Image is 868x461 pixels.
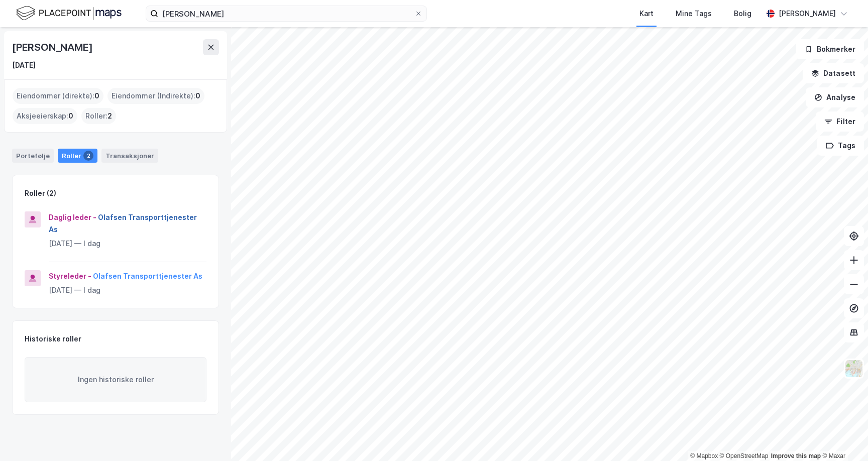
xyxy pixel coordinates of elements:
[12,39,94,55] div: [PERSON_NAME]
[107,110,112,122] span: 2
[12,149,54,163] div: Portefølje
[720,452,769,459] a: OpenStreetMap
[81,108,116,124] div: Roller :
[58,149,97,163] div: Roller
[844,359,863,378] img: Z
[13,108,77,124] div: Aksjeeierskap :
[734,8,751,20] div: Bolig
[16,5,122,22] img: logo.f888ab2527a4732fd821a326f86c7f29.svg
[94,90,99,102] span: 0
[25,357,206,402] div: Ingen historiske roller
[25,333,81,345] div: Historiske roller
[771,452,821,459] a: Improve this map
[806,87,864,107] button: Analyse
[158,6,414,21] input: Søk på adresse, matrikkel, gårdeiere, leietakere eller personer
[690,452,718,459] a: Mapbox
[818,413,868,461] div: Kontrollprogram for chat
[639,8,654,20] div: Kart
[25,187,56,199] div: Roller (2)
[818,413,868,461] iframe: Chat Widget
[796,39,864,59] button: Bokmerker
[83,151,93,161] div: 2
[49,284,206,296] div: [DATE] — I dag
[803,63,864,83] button: Datasett
[676,8,712,20] div: Mine Tags
[49,238,206,250] div: [DATE] — I dag
[12,59,36,71] div: [DATE]
[13,88,103,104] div: Eiendommer (direkte) :
[779,8,836,20] div: [PERSON_NAME]
[107,88,204,104] div: Eiendommer (Indirekte) :
[68,110,73,122] span: 0
[195,90,200,102] span: 0
[816,111,864,132] button: Filter
[101,149,158,163] div: Transaksjoner
[817,136,864,156] button: Tags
